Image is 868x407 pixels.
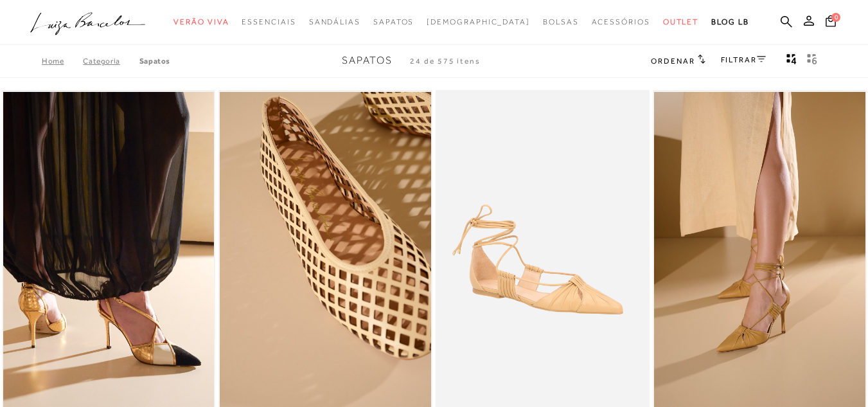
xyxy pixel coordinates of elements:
[242,17,296,26] span: Essenciais
[242,10,296,34] a: noSubCategoriesText
[139,57,170,66] a: Sapatos
[173,10,229,34] a: noSubCategoriesText
[721,55,766,64] a: FILTRAR
[831,13,840,22] span: 0
[427,10,530,34] a: noSubCategoriesText
[663,10,699,34] a: noSubCategoriesText
[309,10,360,34] a: noSubCategoriesText
[410,57,481,66] span: 24 de 575 itens
[543,10,579,34] a: noSubCategoriesText
[592,10,650,34] a: noSubCategoriesText
[822,14,840,32] button: 0
[783,53,801,69] button: Mostrar 4 produtos por linha
[711,10,748,34] a: BLOG LB
[592,17,650,26] span: Acessórios
[803,53,821,69] button: gridText6Desc
[663,17,699,26] span: Outlet
[373,10,414,34] a: noSubCategoriesText
[711,17,748,26] span: BLOG LB
[83,57,139,66] a: Categoria
[342,55,393,66] span: Sapatos
[543,17,579,26] span: Bolsas
[651,57,695,66] span: Ordenar
[173,17,229,26] span: Verão Viva
[373,17,414,26] span: Sapatos
[427,17,530,26] span: [DEMOGRAPHIC_DATA]
[42,57,83,66] a: Home
[309,17,360,26] span: Sandálias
